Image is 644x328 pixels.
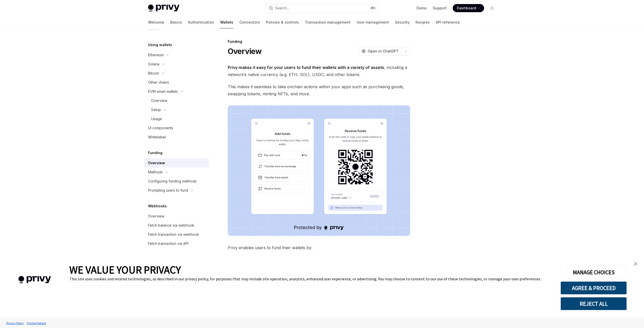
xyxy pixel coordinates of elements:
a: UI components [144,123,209,133]
a: Privacy Policy [5,319,25,327]
a: Basics [170,16,182,28]
span: ⌘ K [370,6,376,10]
img: close banner [634,262,637,266]
a: Connectors [239,16,260,28]
a: Demo [417,6,427,11]
button: Toggle dark mode [488,4,496,12]
a: Security [395,16,409,28]
div: Overview [148,160,165,166]
button: Toggle Solana section [144,60,209,69]
a: Fetch transaction via API [144,239,209,248]
div: This site uses cookies and related technologies, as described in our privacy policy, for purposes... [69,276,553,281]
a: Whitelabel [144,133,209,142]
a: Welcome [148,16,164,28]
strong: Privy makes it easy for your users to fund their wallets with a variety of assets [228,65,384,70]
a: Overview [144,96,209,105]
a: Configuring funding methods [144,177,209,186]
div: Solana [148,61,159,67]
span: Dashboard [457,6,476,11]
div: Search... [275,5,289,11]
h5: Funding [148,150,162,156]
span: WE VALUE YOUR PRIVACY [69,263,181,276]
a: Authentication [188,16,214,28]
a: Support [433,6,447,11]
button: Toggle Bitcoin section [144,69,209,78]
span: Open in ChatGPT [368,49,399,54]
button: MANAGE CHOICES [560,266,627,279]
button: Toggle Methods section [144,168,209,177]
div: Fetch transaction via webhook [148,231,199,238]
div: Overview [151,98,167,104]
a: Tracker Details [25,319,47,327]
div: Fetch transaction via API [148,241,189,247]
a: Wallets [220,16,233,28]
button: Toggle Setup section [144,105,209,114]
div: Methods [148,169,163,175]
a: close banner [631,259,641,269]
button: REJECT ALL [560,297,627,310]
button: Toggle Prompting users to fund section [144,186,209,195]
a: Other chains [144,78,209,87]
div: Overview [148,213,164,219]
div: Usage [151,116,162,122]
img: images/Funding.png [228,105,410,236]
span: This makes it seamless to take onchain actions within your apps such as purchasing goods, swappin... [228,83,410,97]
button: Open in ChatGPT [358,47,402,56]
button: Toggle Ethereum section [144,50,209,60]
div: Funding [228,39,410,44]
div: Other chains [148,79,169,85]
img: light logo [148,5,179,12]
a: Recipes [416,16,430,28]
div: Ethereum [148,52,164,58]
h1: Overview [228,47,262,56]
button: Toggle EVM smart wallets section [144,87,209,96]
a: Fetch balance via webhook [144,221,209,230]
a: Overview [144,158,209,168]
span: , including a network’s native currency (e.g. ETH, SOL), USDC, and other tokens. [228,64,410,78]
a: Dashboard [453,4,484,12]
h5: Webhooks [148,203,167,209]
a: Overview [144,212,209,221]
a: API reference [436,16,460,28]
div: Configuring funding methods [148,178,197,184]
a: Usage [144,114,209,123]
div: Fetch balance via webhook [148,222,194,228]
a: Transaction management [305,16,350,28]
div: EVM smart wallets [148,88,178,95]
div: Bitcoin [148,70,159,76]
div: Whitelabel [148,134,166,140]
button: AGREE & PROCEED [560,281,627,295]
a: Policies & controls [266,16,299,28]
h5: Using wallets [148,42,172,48]
img: company logo [8,269,62,291]
span: Privy enables users to fund their wallets by: [228,244,410,251]
div: Prompting users to fund [148,187,188,193]
div: Setup [151,107,161,113]
div: UI components [148,125,173,131]
a: User management [357,16,389,28]
a: Fetch transaction via webhook [144,230,209,239]
button: Open search [265,4,379,13]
